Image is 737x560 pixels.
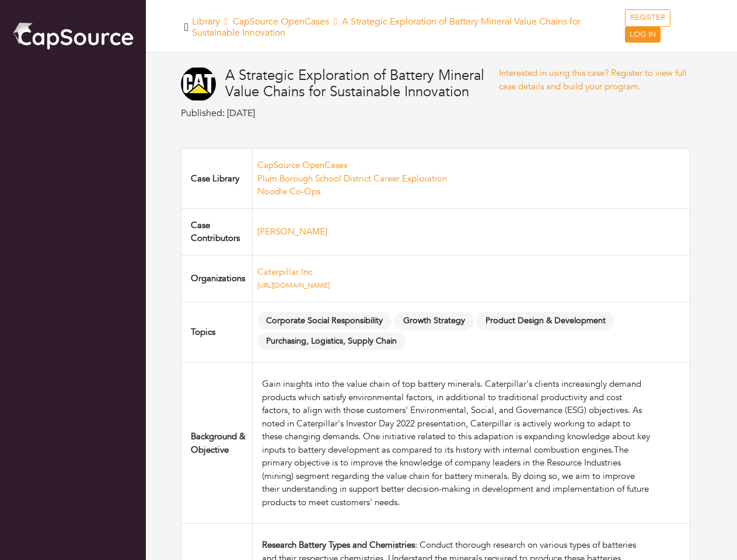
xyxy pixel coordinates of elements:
a: [PERSON_NAME] [257,226,327,237]
a: CapSource OpenCases [257,159,347,171]
a: Interested in using this case? Register to view full case details and build your program. [499,67,687,92]
a: REGISTER [625,9,670,27]
span: Purchasing, Logistics, Supply Chain [257,332,406,351]
p: Published: [DATE] [181,106,499,120]
span: Corporate Social Responsibility [257,312,392,330]
h4: A Strategic Exploration of Battery Mineral Value Chains for Sustainable Innovation [225,68,499,101]
td: Topics [181,302,253,363]
a: [URL][DOMAIN_NAME] [257,281,330,290]
span: Product Design & Development [476,312,614,330]
h5: Library A Strategic Exploration of Battery Mineral Value Chains for Sustainable Innovation [192,16,626,38]
td: Case Library [181,149,253,209]
a: CapSource OpenCases [233,15,329,28]
img: caterpillar-logo2-logo-svg-vector.svg [181,66,216,101]
div: Gain insights into the value chain of top battery minerals. Caterpillar's clients increasingly de... [262,377,652,509]
a: Caterpillar Inc [257,266,312,278]
span: Growth Strategy [394,312,474,330]
img: cap_logo.png [12,20,134,51]
td: Case Contributors [181,208,253,255]
td: Organizations [181,255,253,302]
td: Background & Objective [181,363,253,524]
a: Noodle Co-Ops [257,185,320,197]
a: LOG IN [625,27,661,43]
strong: Research Battery Types and Chemistries [262,539,415,551]
a: Plum Borough School District Career Exploration [257,173,447,184]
